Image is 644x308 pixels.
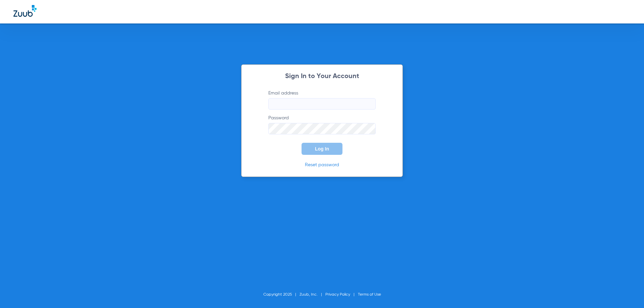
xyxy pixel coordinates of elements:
span: Log In [315,146,329,151]
input: Email address [268,98,376,110]
label: Email address [268,90,376,110]
li: Zuub, Inc. [300,291,325,298]
input: Password [268,123,376,134]
a: Reset password [305,163,339,167]
button: Log In [302,143,342,155]
a: Terms of Use [358,293,381,297]
h2: Sign In to Your Account [258,73,386,80]
li: Copyright 2025 [263,291,300,298]
img: Zuub Logo [13,5,37,17]
label: Password [268,115,376,134]
a: Privacy Policy [325,293,350,297]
